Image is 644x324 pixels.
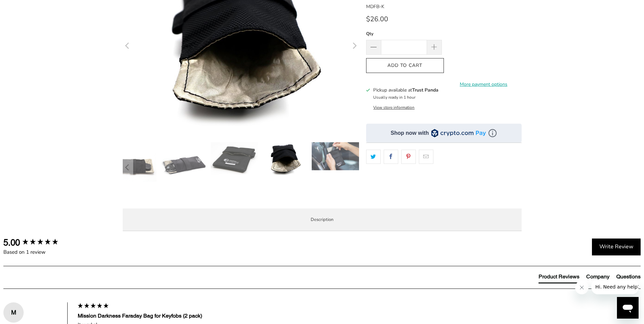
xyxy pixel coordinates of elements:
[373,63,437,69] span: Add to Cart
[3,307,24,318] div: M
[123,208,522,231] label: Description
[349,142,360,193] button: Next
[366,150,381,164] a: Share this on Twitter
[384,150,398,164] a: Share this on Facebook
[617,297,639,319] iframe: Button to launch messaging window
[373,105,414,110] button: View store information
[419,150,433,164] a: Email this to a friend
[261,142,308,177] img: Mission Darkness Faraday Bag for Keyfobs (2 pack) - Trust Panda
[3,249,74,256] div: Based on 1 review
[366,176,522,198] iframe: Reviews Widget
[366,58,444,73] button: Add to Cart
[211,142,258,175] img: Mission Darkness Faraday Bag for Keyfobs (2 pack) - Trust Panda
[366,3,384,10] span: MDFB-K
[78,312,641,320] div: Mission Darkness Faraday Bag for Keyfobs (2 pack)
[539,273,579,280] div: Product Reviews
[3,236,20,249] div: 5.00
[22,238,59,247] div: 5.00 star rating
[122,142,133,193] button: Previous
[575,281,589,294] iframe: Close message
[592,239,641,255] div: Write Review
[373,95,415,100] small: Usually ready in 1 hour
[401,150,416,164] a: Share this on Pinterest
[312,142,359,170] img: Mission Darkness Faraday Bag for Keyfobs (2 pack) - Trust Panda
[77,302,109,310] div: 5 star rating
[539,273,641,286] div: Reviews Tabs
[391,129,429,137] div: Shop now with
[160,142,207,190] img: Mission Darkness Faraday Bag for Keyfobs (2 pack) - Trust Panda
[586,273,610,280] div: Company
[412,87,438,93] b: Trust Panda
[446,81,522,88] a: More payment options
[616,273,641,280] div: Questions
[591,279,639,294] iframe: Message from company
[366,30,442,38] label: Qty
[373,86,438,94] h3: Pickup available at
[4,5,49,10] span: Hi. Need any help?
[3,236,74,249] div: Overall product rating out of 5: 5.00
[366,15,388,24] span: $26.00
